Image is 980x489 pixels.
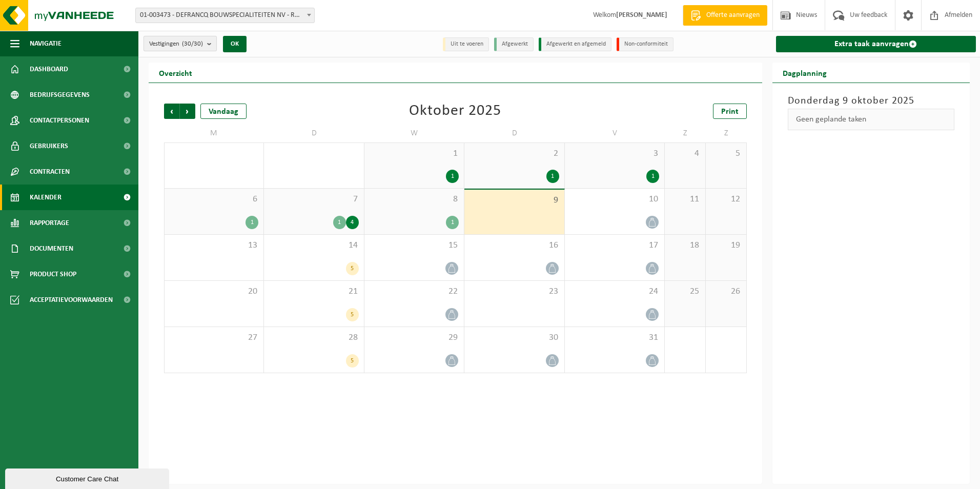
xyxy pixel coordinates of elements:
[164,124,264,142] td: M
[170,194,258,205] span: 6
[546,170,559,183] div: 1
[370,332,459,343] span: 29
[370,240,459,251] span: 15
[30,133,68,159] span: Gebruikers
[149,36,203,52] span: Vestigingen
[370,148,459,159] span: 1
[30,31,62,56] span: Navigatie
[30,56,68,82] span: Dashboard
[370,194,459,205] span: 8
[706,124,747,142] td: Z
[469,240,559,251] span: 16
[665,124,706,142] td: Z
[670,194,700,205] span: 11
[788,93,955,109] h3: Donderdag 9 oktober 2025
[704,10,762,21] span: Offerte aanvragen
[346,216,359,229] div: 4
[364,124,464,142] td: W
[30,236,73,261] span: Documenten
[149,63,202,83] h2: Overzicht
[30,261,76,287] span: Product Shop
[170,240,258,251] span: 13
[446,216,459,229] div: 1
[269,332,358,343] span: 28
[30,108,89,133] span: Contactpersonen
[464,124,564,142] td: D
[721,108,739,116] span: Print
[346,262,359,275] div: 5
[670,148,700,159] span: 4
[776,36,976,52] a: Extra taak aanvragen
[670,240,700,251] span: 18
[170,332,258,343] span: 27
[223,36,247,52] button: OK
[616,11,667,19] strong: [PERSON_NAME]
[646,170,659,183] div: 1
[370,286,459,297] span: 22
[570,240,659,251] span: 17
[164,104,179,119] span: Vorige
[711,240,741,251] span: 19
[683,5,767,26] a: Offerte aanvragen
[5,466,171,489] iframe: chat widget
[565,124,665,142] td: V
[469,195,559,206] span: 9
[772,63,837,83] h2: Dagplanning
[469,286,559,297] span: 23
[30,210,69,236] span: Rapportage
[494,37,534,51] li: Afgewerkt
[570,286,659,297] span: 24
[30,82,90,108] span: Bedrijfsgegevens
[269,286,358,297] span: 21
[269,240,358,251] span: 14
[246,216,258,229] div: 1
[711,148,741,159] span: 5
[135,8,315,23] span: 01-003473 - DEFRANCQ BOUWSPECIALITEITEN NV - ROESELARE
[711,194,741,205] span: 12
[446,170,459,183] div: 1
[30,287,113,313] span: Acceptatievoorwaarden
[264,124,364,142] td: D
[180,104,195,119] span: Volgende
[333,216,346,229] div: 1
[539,37,611,51] li: Afgewerkt en afgemeld
[443,37,489,51] li: Uit te voeren
[30,185,62,210] span: Kalender
[346,354,359,368] div: 5
[570,332,659,343] span: 31
[136,8,314,23] span: 01-003473 - DEFRANCQ BOUWSPECIALITEITEN NV - ROESELARE
[570,194,659,205] span: 10
[570,148,659,159] span: 3
[30,159,70,185] span: Contracten
[617,37,673,51] li: Non-conformiteit
[711,286,741,297] span: 26
[788,109,955,130] div: Geen geplande taken
[469,148,559,159] span: 2
[269,194,358,205] span: 7
[182,40,203,47] count: (30/30)
[469,332,559,343] span: 30
[713,104,747,119] a: Print
[346,308,359,321] div: 5
[409,104,501,119] div: Oktober 2025
[670,286,700,297] span: 25
[200,104,247,119] div: Vandaag
[144,36,217,51] button: Vestigingen(30/30)
[170,286,258,297] span: 20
